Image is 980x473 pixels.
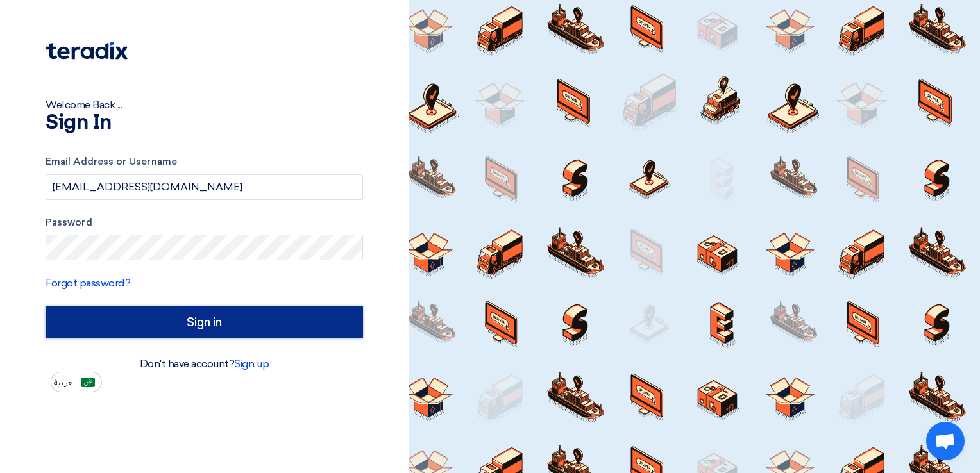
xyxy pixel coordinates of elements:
a: Sign up [234,358,269,370]
img: Teradix logo [46,42,128,60]
label: Email Address or Username [46,154,363,169]
a: Forgot password? [46,277,130,289]
input: Enter your business email or username [46,174,363,200]
div: Don't have account? [46,356,363,372]
img: ar-AR.png [81,378,95,387]
button: العربية [51,372,102,392]
span: العربية [54,378,77,387]
input: Sign in [46,306,363,338]
div: Welcome Back ... [46,97,363,113]
h1: Sign In [46,113,363,133]
label: Password [46,215,363,230]
a: Open chat [926,422,965,460]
